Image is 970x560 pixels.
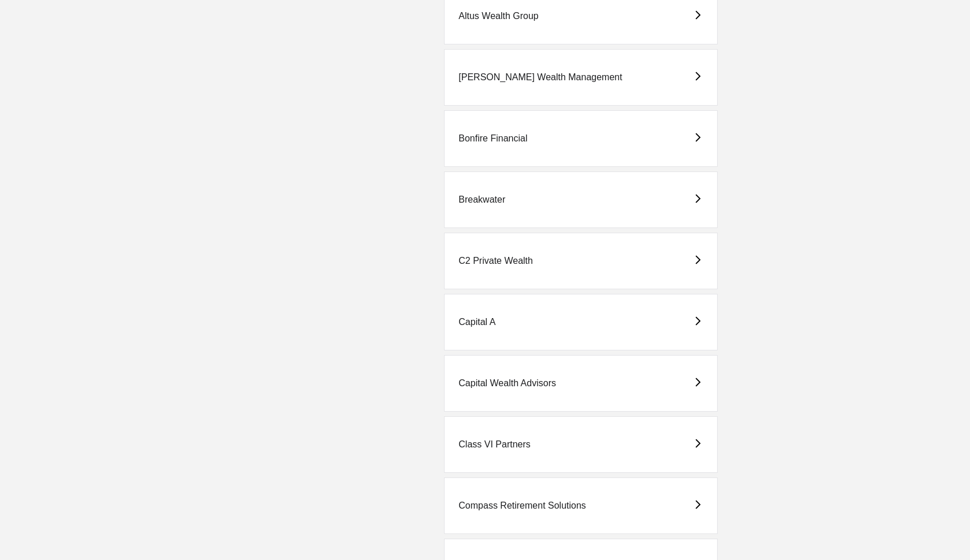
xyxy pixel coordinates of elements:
[458,11,538,21] div: Altus Wealth Group
[458,378,556,389] div: Capital Wealth Advisors
[458,501,586,511] div: Compass Retirement Solutions
[458,195,505,205] div: Breakwater
[458,133,527,144] div: Bonfire Financial
[458,317,495,327] div: Capital A
[458,72,622,83] div: [PERSON_NAME] Wealth Management
[458,256,533,266] div: C2 Private Wealth
[458,439,530,450] div: Class VI Partners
